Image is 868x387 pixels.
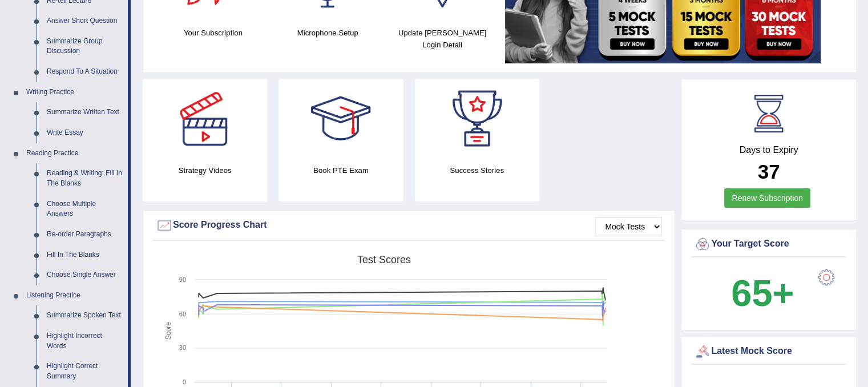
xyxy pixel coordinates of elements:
[42,265,128,285] a: Choose Single Answer
[143,164,267,176] h4: Strategy Videos
[42,194,128,224] a: Choose Multiple Answers
[21,285,128,306] a: Listening Practice
[42,31,128,62] a: Summarize Group Discussion
[357,254,411,265] tspan: Test scores
[694,236,843,253] div: Your Target Score
[42,102,128,123] a: Summarize Written Text
[179,344,186,351] text: 30
[42,245,128,265] a: Fill In The Blanks
[694,145,843,155] h4: Days to Expiry
[42,305,128,326] a: Summarize Spoken Text
[179,311,186,317] text: 60
[278,164,403,176] h4: Book PTE Exam
[42,123,128,143] a: Write Essay
[724,188,810,208] a: Renew Subscription
[694,343,843,360] div: Latest Mock Score
[42,224,128,245] a: Re-order Paragraphs
[42,62,128,82] a: Respond To A Situation
[415,164,539,176] h4: Success Stories
[42,163,128,193] a: Reading & Writing: Fill In The Blanks
[183,378,186,385] text: 0
[21,82,128,103] a: Writing Practice
[391,27,494,51] h4: Update [PERSON_NAME] Login Detail
[164,322,172,340] tspan: Score
[179,276,186,283] text: 90
[156,217,662,234] div: Score Progress Chart
[162,27,265,39] h4: Your Subscription
[42,356,128,386] a: Highlight Correct Summary
[758,160,780,183] b: 37
[276,27,380,39] h4: Microphone Setup
[21,143,128,164] a: Reading Practice
[42,326,128,356] a: Highlight Incorrect Words
[731,272,794,314] b: 65+
[42,11,128,31] a: Answer Short Question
